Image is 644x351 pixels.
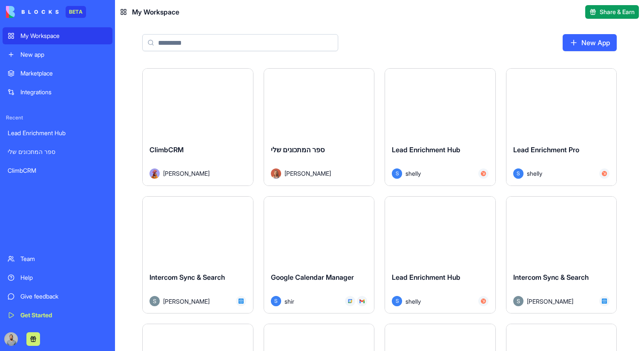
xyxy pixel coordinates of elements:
span: shelly [405,297,421,306]
div: My Workspace [20,32,107,40]
span: Intercom Sync & Search [149,273,225,281]
span: My Workspace [132,7,179,17]
div: ClimbCRM [8,166,107,175]
a: New App [563,34,617,51]
a: Give feedback [3,288,112,305]
span: S [513,168,523,179]
span: Intercom Sync & Search [513,273,589,281]
span: shelly [405,169,421,178]
span: [PERSON_NAME] [163,169,210,178]
img: Gmail_trouth.svg [359,299,365,304]
a: Get Started [3,307,112,324]
img: Avatar [149,168,160,179]
img: Avatar [149,296,160,306]
a: Google Calendar ManagerSshir [264,196,375,314]
span: [PERSON_NAME] [285,169,331,178]
span: S [392,296,402,306]
span: Recent [3,114,112,121]
a: ספר המתכונים שליAvatar[PERSON_NAME] [264,68,375,186]
span: ספר המתכונים שלי [271,145,325,154]
span: [PERSON_NAME] [163,297,210,306]
span: [PERSON_NAME] [527,297,573,306]
div: Lead Enrichment Hub [8,129,107,137]
div: Get Started [20,311,107,319]
a: New app [3,46,112,63]
button: Share & Earn [585,5,639,19]
span: Lead Enrichment Hub [392,273,460,281]
img: image_123650291_bsq8ao.jpg [4,332,18,346]
img: Avatar [513,296,523,306]
span: Lead Enrichment Pro [513,145,579,154]
span: Lead Enrichment Hub [392,145,460,154]
div: Integrations [20,88,107,96]
span: shir [285,297,294,306]
a: ClimbCRM [3,162,112,179]
a: ClimbCRMAvatar[PERSON_NAME] [142,68,253,186]
a: Integrations [3,84,112,101]
div: Marketplace [20,69,107,78]
span: S [392,168,402,179]
a: Help [3,269,112,286]
a: Lead Enrichment Hub [3,125,112,142]
img: Intercom_wbluew.svg [602,299,607,304]
a: BETA [6,6,86,18]
a: Intercom Sync & SearchAvatar[PERSON_NAME] [142,196,253,314]
a: Team [3,250,112,267]
a: Lead Enrichment HubSshelly [385,196,496,314]
img: Hubspot_zz4hgj.svg [481,299,486,304]
div: New app [20,50,107,59]
img: GCal_x6vdih.svg [348,299,353,304]
a: ספר המתכונים שלי [3,143,112,160]
span: Share & Earn [600,8,635,16]
a: Marketplace [3,65,112,82]
span: shelly [527,169,542,178]
a: My Workspace [3,27,112,44]
span: Google Calendar Manager [271,273,354,281]
div: BETA [66,6,86,18]
img: Hubspot_zz4hgj.svg [602,171,607,176]
img: Intercom_wbluew.svg [239,299,244,304]
a: Lead Enrichment ProSshelly [506,68,617,186]
img: logo [6,6,59,18]
div: Help [20,273,107,282]
div: ספר המתכונים שלי [8,148,107,156]
a: Lead Enrichment HubSshelly [385,68,496,186]
img: Avatar [271,168,281,179]
div: Give feedback [20,292,107,301]
div: Team [20,255,107,263]
img: Hubspot_zz4hgj.svg [481,171,486,176]
span: ClimbCRM [149,145,184,154]
span: S [271,296,281,306]
a: Intercom Sync & SearchAvatar[PERSON_NAME] [506,196,617,314]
